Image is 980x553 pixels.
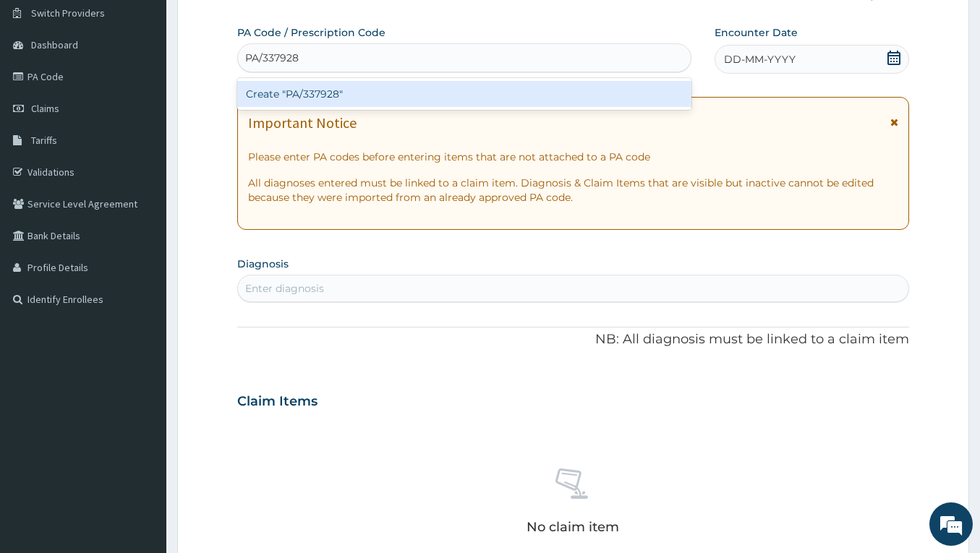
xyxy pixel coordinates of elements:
[237,81,691,107] div: Create "PA/337928"
[31,38,78,51] span: Dashboard
[75,81,243,100] div: Chat with us now
[724,52,796,67] span: DD-MM-YYYY
[27,72,59,108] img: d_794563401_company_1708531726252_794563401
[237,394,318,410] h3: Claim Items
[237,25,385,40] label: PA Code / Prescription Code
[248,176,898,205] p: All diagnoses entered must be linked to a claim item. Diagnosis & Claim Items that are visible bu...
[245,281,324,296] div: Enter diagnosis
[7,395,276,445] textarea: Type your message and hit 'Enter'
[31,134,57,147] span: Tariffs
[237,257,289,271] label: Diagnosis
[31,7,105,20] span: Switch Providers
[248,115,357,131] h1: Important Notice
[84,182,200,328] span: We're online!
[237,7,272,42] div: Minimize live chat window
[715,25,798,40] label: Encounter Date
[248,150,898,164] p: Please enter PA codes before entering items that are not attached to a PA code
[527,520,619,534] p: No claim item
[237,330,909,349] p: NB: All diagnosis must be linked to a claim item
[31,102,59,115] span: Claims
